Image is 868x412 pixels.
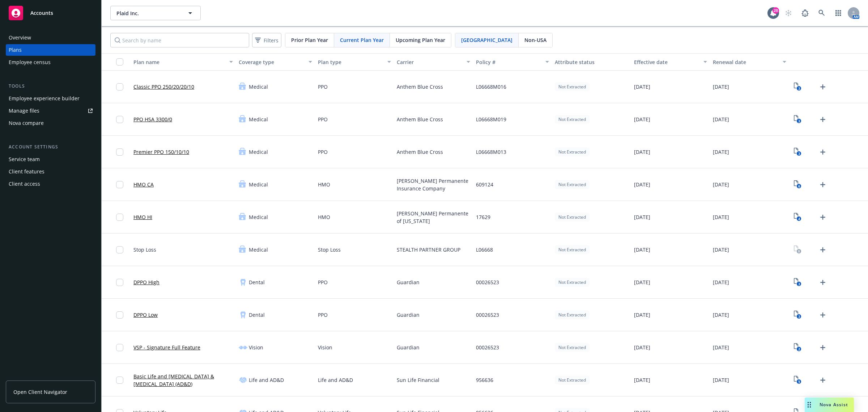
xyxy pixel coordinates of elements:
[710,53,789,71] button: Renewal date
[249,213,268,221] span: Medical
[133,181,154,188] a: HMO CA
[397,148,443,156] span: Anthem Blue Cross
[713,58,778,66] div: Renewal date
[792,146,804,158] a: View Plan Documents
[291,36,328,44] span: Prior Plan Year
[798,151,800,156] text: 3
[110,6,201,20] button: Plaid Inc.
[133,58,225,66] div: Plan name
[133,246,156,253] span: Stop Loss
[792,342,804,353] a: View Plan Documents
[555,58,628,66] div: Attribute status
[713,148,729,156] span: [DATE]
[555,180,590,189] div: Not Extracted
[116,83,123,91] input: Toggle Row Selected
[555,343,590,352] div: Not Extracted
[713,278,729,286] span: [DATE]
[713,115,729,123] span: [DATE]
[133,148,189,156] a: Premier PPO 150/10/10
[6,3,95,23] a: Accounts
[9,105,39,117] div: Manage files
[817,179,829,190] a: Upload Plan Documents
[133,213,152,221] a: HMO HI
[133,311,158,319] a: DPPO Low
[713,376,729,384] span: [DATE]
[798,282,800,286] text: 3
[524,36,546,44] span: Non-USA
[394,53,473,71] button: Carrier
[476,181,493,188] span: 609124
[798,86,800,91] text: 3
[397,376,439,384] span: Sun Life Financial
[792,179,804,190] a: View Plan Documents
[6,117,95,129] a: Nova compare
[713,181,729,188] span: [DATE]
[249,278,265,286] span: Dental
[555,82,590,91] div: Not Extracted
[133,344,200,351] a: VSP - Signature Full Feature
[116,58,123,66] input: Select all
[249,181,268,188] span: Medical
[817,81,829,93] a: Upload Plan Documents
[798,216,800,221] text: 4
[397,278,420,286] span: Guardian
[318,311,328,319] span: PPO
[634,181,650,188] span: [DATE]
[820,402,848,408] span: Nova Assist
[634,213,650,221] span: [DATE]
[634,344,650,351] span: [DATE]
[116,9,179,17] span: Plaid Inc.
[315,53,394,71] button: Plan type
[396,36,445,44] span: Upcoming Plan Year
[116,148,123,156] input: Toggle Row Selected
[476,344,499,351] span: 00026523
[817,146,829,158] a: Upload Plan Documents
[6,32,95,43] a: Overview
[6,105,95,117] a: Manage files
[6,154,95,165] a: Service team
[249,246,268,253] span: Medical
[476,115,506,123] span: L06668M019
[555,278,590,287] div: Not Extracted
[631,53,710,71] button: Effective date
[397,344,420,351] span: Guardian
[318,246,341,253] span: Stop Loss
[476,376,493,384] span: 956636
[249,148,268,156] span: Medical
[9,32,31,43] div: Overview
[397,177,470,192] span: [PERSON_NAME] Permanente Insurance Company
[817,342,829,353] a: Upload Plan Documents
[397,83,443,91] span: Anthem Blue Cross
[476,58,541,66] div: Policy #
[634,115,650,123] span: [DATE]
[817,309,829,321] a: Upload Plan Documents
[133,83,194,91] a: Classic PPO 250/20/20/10
[798,119,800,123] text: 3
[264,37,278,44] span: Filters
[9,93,80,104] div: Employee experience builder
[555,147,590,156] div: Not Extracted
[116,344,123,351] input: Toggle Row Selected
[476,246,493,253] span: L06668
[805,398,854,412] button: Nova Assist
[6,178,95,190] a: Client access
[476,311,499,319] span: 00026523
[9,166,44,177] div: Client features
[397,246,460,253] span: STEALTH PARTNER GROUP
[397,311,420,319] span: Guardian
[318,58,383,66] div: Plan type
[133,278,159,286] a: DPPO High
[634,83,650,91] span: [DATE]
[634,278,650,286] span: [DATE]
[634,376,650,384] span: [DATE]
[6,44,95,56] a: Plans
[116,377,123,384] input: Toggle Row Selected
[254,35,280,46] span: Filters
[131,53,236,71] button: Plan name
[9,44,22,56] div: Plans
[798,347,800,352] text: 2
[318,181,330,188] span: HMO
[817,244,829,256] a: Upload Plan Documents
[252,33,281,47] button: Filters
[13,388,67,396] span: Open Client Navigator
